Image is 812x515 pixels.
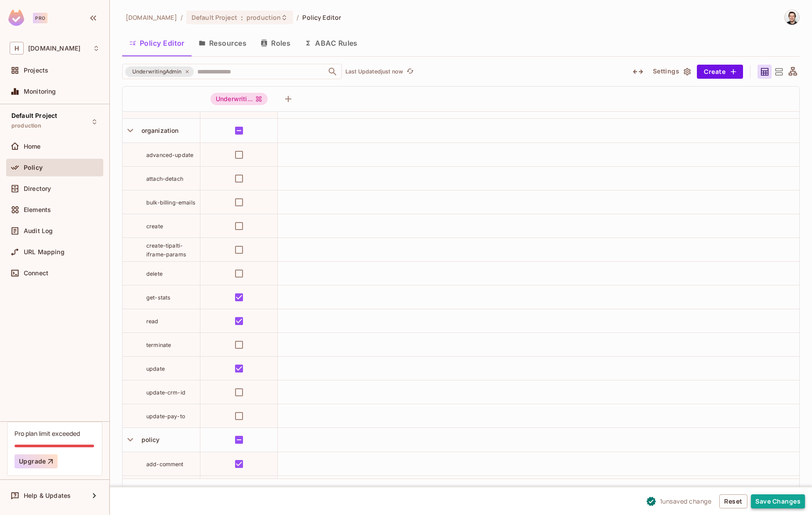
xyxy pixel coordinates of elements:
[660,497,712,506] span: 1 unsaved change
[697,65,743,79] button: Create
[14,429,80,438] div: Pro plan limit exceeded
[138,436,160,443] span: policy
[210,93,268,105] div: Underwriti...
[146,270,163,277] span: delete
[24,206,51,213] span: Elements
[24,164,43,171] span: Policy
[146,294,170,301] span: get-stats
[146,152,193,158] span: advanced-update
[125,66,194,77] div: UnderwritingAdmin
[146,389,185,396] span: update-crm-id
[406,67,414,76] span: refresh
[649,65,693,79] button: Settings
[24,67,48,74] span: Projects
[127,67,187,76] span: UnderwritingAdmin
[192,13,237,22] span: Default Project
[405,66,415,77] button: refresh
[11,122,42,129] span: production
[210,93,268,105] span: UnderwritingAdmin
[8,10,24,26] img: SReyMgAAAABJRU5ErkJggg==
[345,68,403,75] p: Last Updated just now
[297,13,299,22] li: /
[122,32,192,54] button: Policy Editor
[785,10,799,25] img: Daniel Wilborn
[240,14,243,21] span: :
[126,13,177,22] span: the active workspace
[24,143,41,150] span: Home
[146,223,163,230] span: create
[146,413,185,420] span: update-pay-to
[146,365,165,372] span: update
[146,342,171,348] span: terminate
[246,13,281,22] span: production
[28,45,80,52] span: Workspace: honeycombinsurance.com
[326,66,339,78] button: Open
[146,461,184,468] span: add-comment
[254,32,297,54] button: Roles
[181,13,183,22] li: /
[24,270,48,277] span: Connect
[24,492,71,499] span: Help & Updates
[14,454,58,468] button: Upgrade
[302,13,341,22] span: Policy Editor
[146,242,186,258] span: create-tipalti-iframe-params
[146,318,159,325] span: read
[24,248,65,256] span: URL Mapping
[719,494,747,508] button: Reset
[192,32,254,54] button: Resources
[24,227,53,234] span: Audit Log
[138,127,179,134] span: organization
[33,13,47,23] div: Pro
[751,494,805,508] button: Save Changes
[24,185,51,192] span: Directory
[297,32,365,54] button: ABAC Rules
[146,199,196,206] span: bulk-billing-emails
[11,112,57,119] span: Default Project
[10,42,24,55] span: H
[403,66,415,77] span: Refresh is not available in edit mode.
[146,175,183,182] span: attach-detach
[24,88,56,95] span: Monitoring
